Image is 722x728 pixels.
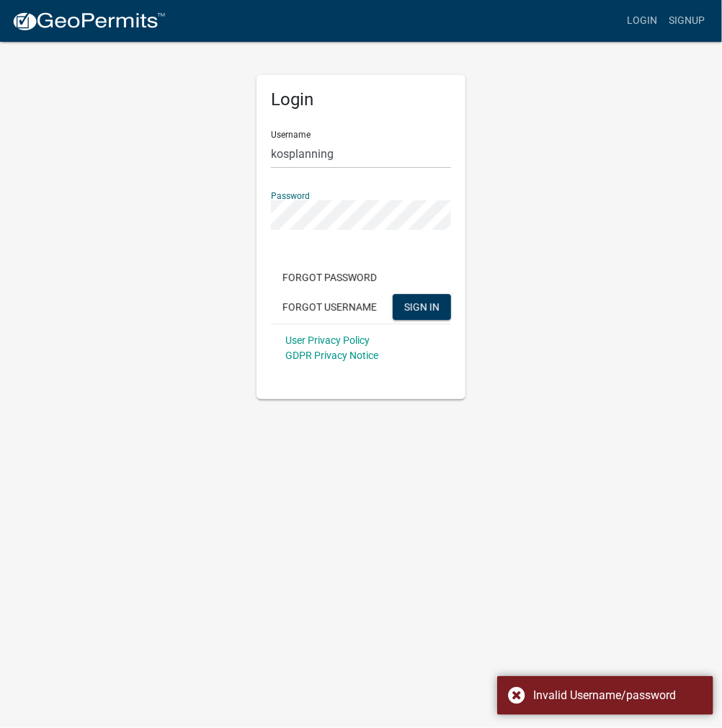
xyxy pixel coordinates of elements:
[271,265,388,290] button: Forgot Password
[285,350,378,361] a: GDPR Privacy Notice
[271,89,451,110] h5: Login
[393,294,451,320] button: SIGN IN
[533,687,703,704] div: Invalid Username/password
[285,334,370,346] a: User Privacy Policy
[271,294,388,320] button: Forgot Username
[621,7,663,35] a: Login
[404,301,440,312] span: SIGN IN
[663,7,710,35] a: Signup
